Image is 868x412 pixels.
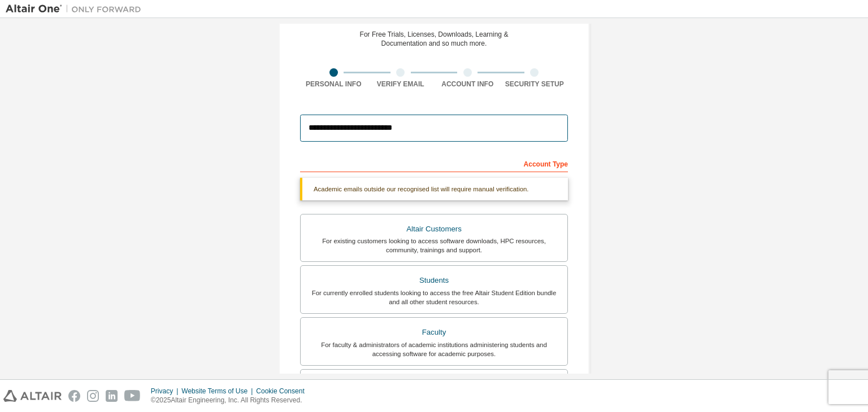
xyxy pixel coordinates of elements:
[307,221,561,237] div: Altair Customers
[3,390,62,402] img: altair_logo.svg
[181,387,256,396] div: Website Terms of Use
[300,80,367,89] div: Personal Info
[124,390,141,402] img: youtube.svg
[106,390,118,402] img: linkedin.svg
[151,396,311,405] p: © 2025 Altair Engineering, Inc. All Rights Reserved.
[307,325,561,340] div: Faculty
[367,80,435,89] div: Verify Email
[6,3,147,15] img: Altair One
[307,340,561,358] div: For faculty & administrators of academic institutions administering students and accessing softwa...
[360,30,509,48] div: For Free Trials, Licenses, Downloads, Learning & Documentation and so much more.
[300,154,568,172] div: Account Type
[307,236,561,255] div: For existing customers looking to access software downloads, HPC resources, community, trainings ...
[300,178,568,200] div: Academic emails outside our recognised list will require manual verification.
[256,387,311,396] div: Cookie Consent
[307,288,561,306] div: For currently enrolled students looking to access the free Altair Student Edition bundle and all ...
[434,80,501,89] div: Account Info
[68,390,80,402] img: facebook.svg
[501,80,568,89] div: Security Setup
[87,390,99,402] img: instagram.svg
[151,387,181,396] div: Privacy
[307,273,561,288] div: Students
